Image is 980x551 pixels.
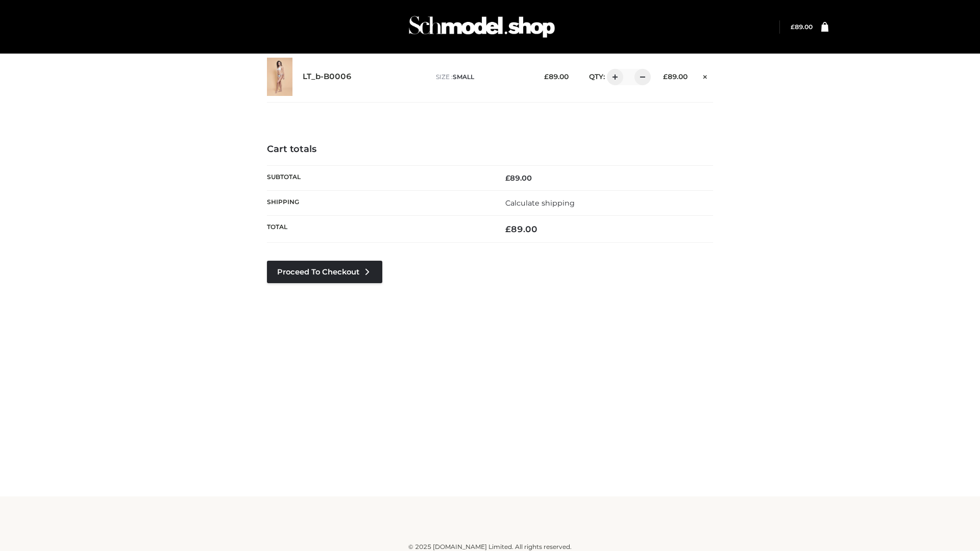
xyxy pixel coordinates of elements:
a: Remove this item [698,69,713,82]
span: £ [791,23,795,31]
span: £ [505,224,511,234]
bdi: 89.00 [505,224,537,234]
span: £ [663,72,668,81]
bdi: 89.00 [791,23,813,31]
bdi: 89.00 [544,72,569,81]
bdi: 89.00 [505,173,532,183]
th: Subtotal [267,165,490,190]
th: Shipping [267,190,490,215]
a: LT_b-B0006 [303,72,352,82]
span: £ [544,72,549,81]
span: £ [505,173,510,183]
a: Calculate shipping [505,198,575,208]
span: SMALL [453,73,474,81]
th: Total [267,216,490,243]
img: Schmodel Admin 964 [405,7,558,47]
bdi: 89.00 [663,72,688,81]
div: QTY: [579,69,647,85]
p: size : [436,72,528,82]
a: Proceed to Checkout [267,261,382,283]
h4: Cart totals [267,144,713,155]
a: £89.00 [791,23,813,31]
